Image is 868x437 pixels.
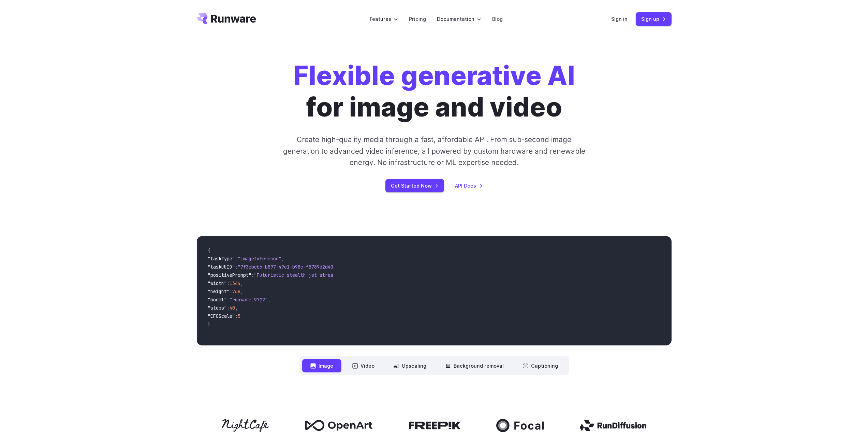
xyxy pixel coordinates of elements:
[208,313,235,319] span: "CFGScale"
[235,305,238,311] span: ,
[282,134,586,168] p: Create high-quality media through a fast, affordable API. From sub-second image generation to adv...
[492,15,503,23] a: Blog
[254,272,502,278] span: "Futuristic stealth jet streaking through a neon-lit cityscape with glowing purple exhaust"
[455,182,483,190] a: API Docs
[230,288,232,295] span: :
[293,60,575,92] strong: Flexible generative AI
[227,297,230,303] span: :
[385,359,435,372] button: Upscaling
[227,280,230,286] span: :
[611,15,628,23] a: Sign in
[235,313,238,319] span: :
[385,179,444,192] a: Get Started Now
[197,13,256,24] a: Go to /
[437,15,481,23] label: Documentation
[238,264,341,270] span: "7f3ebcb6-b897-49e1-b98c-f5789d2d40d7"
[235,264,238,270] span: :
[238,313,240,319] span: 5
[293,60,575,123] h1: for image and video
[208,280,227,286] span: "width"
[268,297,270,303] span: ,
[515,359,566,372] button: Captioning
[409,15,426,23] a: Pricing
[240,288,243,295] span: ,
[636,12,672,26] a: Sign up
[437,359,512,372] button: Background removal
[238,256,281,262] span: "imageInference"
[208,256,235,262] span: "taskType"
[235,256,238,262] span: :
[302,359,341,372] button: Image
[208,297,227,303] span: "model"
[208,288,230,295] span: "height"
[208,305,227,311] span: "steps"
[230,305,235,311] span: 40
[208,272,251,278] span: "positivePrompt"
[370,15,398,23] label: Features
[208,264,235,270] span: "taskUUID"
[232,288,240,295] span: 768
[251,272,254,278] span: :
[227,305,230,311] span: :
[344,359,383,372] button: Video
[281,256,284,262] span: ,
[230,280,240,286] span: 1344
[208,247,210,254] span: {
[230,297,268,303] span: "runware:97@2"
[240,280,243,286] span: ,
[208,321,210,327] span: }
